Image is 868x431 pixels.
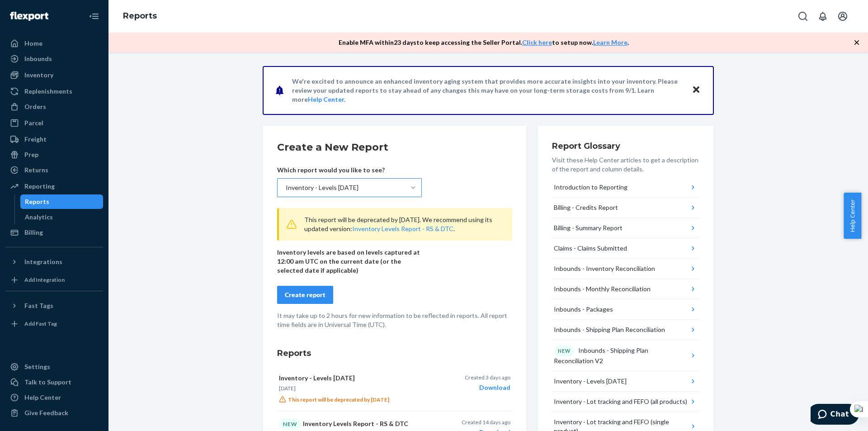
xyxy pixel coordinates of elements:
time: [DATE] [279,385,296,392]
div: Reports [25,197,49,206]
a: Add Integration [5,273,103,287]
span: This report will be deprecated by [DATE]. We recommend using its updated version: . [304,216,492,232]
a: Parcel [5,116,103,130]
div: Inbounds - Monthly Reconciliation [554,284,651,294]
button: Inbounds - Packages [552,299,699,320]
a: Inventory [5,68,103,82]
div: Add Integration [24,276,65,284]
p: Created 3 days ago [465,374,510,381]
button: Close Navigation [85,7,103,25]
button: Talk to Support [5,375,103,389]
div: Integrations [24,257,62,266]
button: Open Search Box [794,7,812,25]
button: Inventory Levels Report - RS & DTC [352,224,453,233]
div: Add Fast Tag [24,320,57,327]
div: Inbounds [24,54,52,63]
a: Freight [5,132,103,147]
a: Prep [5,147,103,162]
a: Reporting [5,179,103,194]
div: Billing - Credits Report [554,203,618,212]
button: Integrations [5,255,103,269]
button: Inbounds - Monthly Reconciliation [552,279,699,299]
p: NEW [558,347,571,355]
div: Parcel [24,118,43,128]
div: Inbounds - Inventory Reconciliation [554,264,655,273]
div: Billing - Summary Report [554,223,623,232]
button: Claims - Claims Submitted [552,238,699,259]
div: Inventory - Lot tracking and FEFO (all products) [554,397,687,406]
div: Inbounds - Shipping Plan Reconciliation V2 [554,346,689,365]
p: Which report would you like to see? [277,166,422,175]
a: Help Center [5,390,103,405]
a: Learn More [593,38,627,46]
div: Prep [24,150,38,159]
div: Introduction to Reporting [554,183,627,192]
button: Help Center [844,193,861,239]
div: Talk to Support [24,378,71,387]
div: Orders [24,102,46,111]
div: Create report [285,290,325,299]
a: Settings [5,360,103,374]
a: Replenishments [5,84,103,99]
a: Add Fast Tag [5,317,103,331]
div: NEW [279,418,301,430]
h3: Reports [277,347,512,359]
div: Returns [24,166,48,175]
button: Inbounds - Inventory Reconciliation [552,259,699,279]
div: Help Center [24,393,61,402]
div: Billing [24,228,43,237]
button: Introduction to Reporting [552,177,699,198]
ol: breadcrumbs [116,3,164,29]
button: Give Feedback [5,406,103,420]
div: Home [24,39,42,48]
div: Reporting [24,182,55,191]
img: Flexport logo [10,12,48,21]
a: Reports [123,11,157,21]
button: Inventory - Lot tracking and FEFO (all products) [552,392,699,412]
button: Close [690,84,702,97]
div: Claims - Claims Submitted [554,244,627,253]
p: Visit these Help Center articles to get a description of the report and column details. [552,156,699,174]
p: Enable MFA within 23 days to keep accessing the Seller Portal. to setup now. . [339,38,629,47]
div: Freight [24,135,47,144]
button: NEWInbounds - Shipping Plan Reconciliation V2 [552,340,699,371]
iframe: Opens a widget where you can chat to one of our agents [811,404,859,426]
button: Inbounds - Shipping Plan Reconciliation [552,320,699,340]
a: Home [5,36,103,51]
a: Analytics [20,210,104,224]
p: This report will be deprecated by [DATE] [279,396,432,403]
button: Fast Tags [5,298,103,313]
div: Replenishments [24,87,72,96]
p: Created 14 days ago [462,418,510,426]
a: Orders [5,99,103,114]
div: Give Feedback [24,408,68,417]
h3: Report Glossary [552,140,699,152]
div: Analytics [25,213,53,222]
h2: Create a New Report [277,140,512,155]
a: Help Center [308,95,344,103]
p: We're excited to announce an enhanced inventory aging system that provides more accurate insights... [292,77,683,104]
button: Open account menu [834,7,852,25]
a: Reports [20,194,104,209]
button: Inventory - Levels [DATE] [552,371,699,392]
button: Create report [277,286,333,304]
button: Open notifications [814,7,832,25]
a: Click here [522,38,552,46]
p: Inventory - Levels [DATE] [279,374,432,383]
div: Inventory [24,71,53,80]
div: Settings [24,362,50,371]
p: Inventory levels are based on levels captured at 12:00 am UTC on the current date (or the selecte... [277,248,422,275]
div: Inventory - Levels [DATE] [286,183,359,192]
div: Download [465,383,510,392]
a: Returns [5,163,103,177]
button: Billing - Summary Report [552,218,699,238]
p: It may take up to 2 hours for new information to be reflected in reports. All report time fields ... [277,311,512,329]
p: Inventory Levels Report - RS & DTC [279,418,432,430]
button: Inventory - Levels [DATE][DATE]This report will be deprecated by [DATE]Created 3 days agoDownload [277,366,512,411]
button: Billing - Credits Report [552,198,699,218]
a: Inbounds [5,52,103,66]
a: Billing [5,225,103,240]
div: Inbounds - Shipping Plan Reconciliation [554,325,665,334]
